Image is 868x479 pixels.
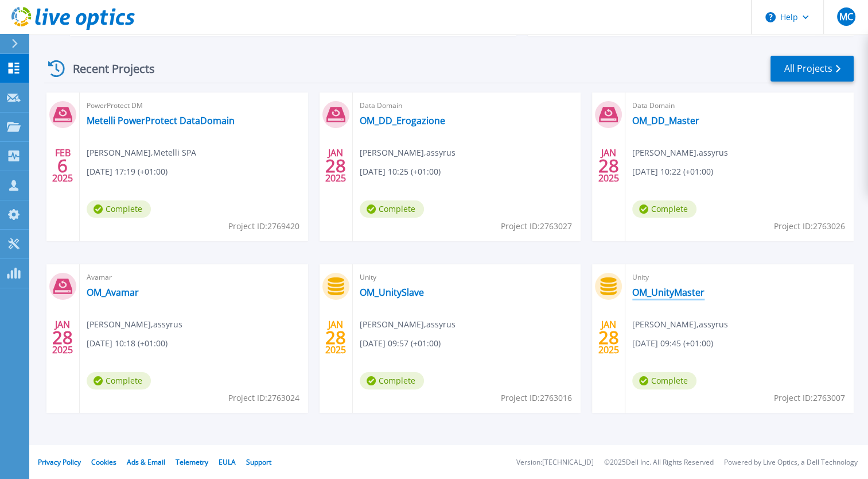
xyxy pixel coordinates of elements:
[604,459,714,466] li: © 2025 Dell Inc. All Rights Reserved
[52,316,73,358] div: JAN 2025
[516,459,594,466] li: Version: [TECHNICAL_ID]
[839,12,853,21] span: MC
[87,372,151,389] span: Complete
[52,145,73,187] div: FEB 2025
[360,271,574,284] span: Unity
[176,457,208,467] a: Telemetry
[632,287,704,298] a: OM_UnityMaster
[57,161,68,171] span: 6
[774,392,845,404] span: Project ID: 2763007
[632,271,847,284] span: Unity
[360,165,441,178] span: [DATE] 10:25 (+01:00)
[360,337,441,350] span: [DATE] 09:57 (+01:00)
[219,457,236,467] a: EULA
[325,145,347,187] div: JAN 2025
[127,457,165,467] a: Ads & Email
[87,200,151,218] span: Complete
[246,457,271,467] a: Support
[632,200,696,218] span: Complete
[325,161,346,171] span: 28
[360,115,445,126] a: OM_DD_Erogazione
[632,115,699,126] a: OM_DD_Master
[598,333,619,342] span: 28
[44,55,170,83] div: Recent Projects
[325,316,347,358] div: JAN 2025
[360,372,424,389] span: Complete
[87,287,139,298] a: OM_Avamar
[87,165,168,178] span: [DATE] 17:19 (+01:00)
[87,146,196,159] span: [PERSON_NAME] , Metelli SPA
[91,457,116,467] a: Cookies
[360,318,456,331] span: [PERSON_NAME] , assyrus
[228,220,299,233] span: Project ID: 2769420
[598,161,619,171] span: 28
[501,392,572,404] span: Project ID: 2763016
[632,372,696,389] span: Complete
[87,337,168,350] span: [DATE] 10:18 (+01:00)
[774,220,845,233] span: Project ID: 2763026
[360,287,424,298] a: OM_UnitySlave
[87,318,182,331] span: [PERSON_NAME] , assyrus
[724,459,858,466] li: Powered by Live Optics, a Dell Technology
[598,145,620,187] div: JAN 2025
[87,271,301,284] span: Avamar
[360,99,574,112] span: Data Domain
[598,316,620,358] div: JAN 2025
[228,392,299,404] span: Project ID: 2763024
[770,56,854,82] a: All Projects
[632,318,728,331] span: [PERSON_NAME] , assyrus
[52,333,73,342] span: 28
[360,146,456,159] span: [PERSON_NAME] , assyrus
[632,99,847,112] span: Data Domain
[87,115,235,126] a: Metelli PowerProtect DataDomain
[87,99,301,112] span: PowerProtect DM
[325,333,346,342] span: 28
[632,146,728,159] span: [PERSON_NAME] , assyrus
[360,200,424,218] span: Complete
[632,165,713,178] span: [DATE] 10:22 (+01:00)
[632,337,713,350] span: [DATE] 09:45 (+01:00)
[501,220,572,233] span: Project ID: 2763027
[38,457,81,467] a: Privacy Policy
